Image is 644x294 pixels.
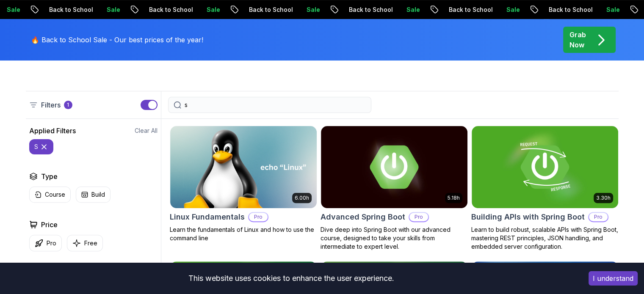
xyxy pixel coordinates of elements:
p: Learn to build robust, scalable APIs with Spring Boot, mastering REST principles, JSON handling, ... [471,225,619,251]
h2: Linux Fundamentals [170,211,245,223]
p: 🔥 Back to School Sale - Our best prices of the year! [31,35,203,45]
p: s [34,143,38,151]
h2: Type [41,171,58,181]
p: Build [91,190,105,199]
p: Back to School [240,5,298,14]
p: Back to School [141,5,198,14]
p: Back to School [41,5,98,14]
p: 5.18h [448,195,460,201]
input: Search Java, React, Spring boot ... [185,101,366,109]
p: Sale [198,5,225,14]
p: Sale [98,5,125,14]
p: 6.00h [295,195,309,201]
a: Linux Fundamentals card6.00hLinux FundamentalsProLearn the fundamentals of Linux and how to use t... [170,126,317,242]
img: Building APIs with Spring Boot card [472,126,618,208]
p: Sale [298,5,325,14]
button: Pro [29,235,62,251]
button: Free [67,235,103,251]
p: Sale [598,5,625,14]
p: Pro [409,213,428,221]
p: Grab Now [569,30,586,50]
a: Advanced Spring Boot card5.18hAdvanced Spring BootProDive deep into Spring Boot with our advanced... [321,126,468,251]
p: Back to School [440,5,498,14]
p: Sale [398,5,425,14]
p: Pro [47,239,56,247]
img: Advanced Spring Boot card [321,126,467,208]
button: Build [76,187,111,203]
p: Pro [249,213,268,221]
div: This website uses cookies to enhance the user experience. [6,269,576,288]
button: Accept cookies [589,271,638,286]
img: Linux Fundamentals card [170,126,317,208]
p: Sale [498,5,525,14]
p: Back to School [340,5,398,14]
p: Back to School [540,5,598,14]
button: Clear All [135,126,158,135]
p: Pro [589,213,608,221]
h2: Applied Filters [29,126,76,136]
p: Filters [41,100,61,110]
p: Learn the fundamentals of Linux and how to use the command line [170,225,317,242]
p: 1 [67,102,69,108]
p: Free [84,239,97,247]
p: 3.30h [596,195,611,201]
p: Dive deep into Spring Boot with our advanced course, designed to take your skills from intermedia... [321,225,468,251]
button: Course [29,187,71,203]
a: Building APIs with Spring Boot card3.30hBuilding APIs with Spring BootProLearn to build robust, s... [471,126,619,251]
p: Course [45,190,65,199]
button: s [29,139,53,154]
h2: Price [41,220,58,230]
h2: Building APIs with Spring Boot [471,211,585,223]
h2: Advanced Spring Boot [321,211,405,223]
